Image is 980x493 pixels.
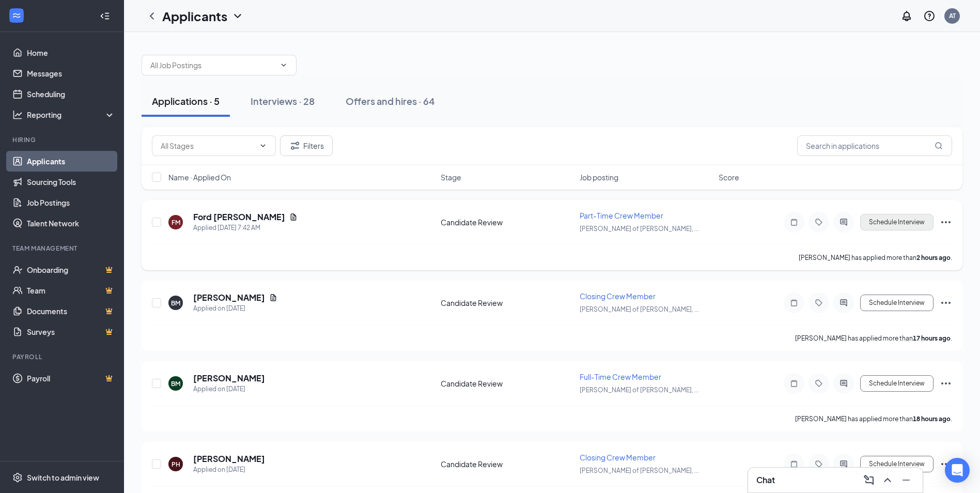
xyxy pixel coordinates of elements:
svg: ActiveChat [837,460,850,468]
div: Candidate Review [441,298,573,308]
svg: Tag [813,299,825,307]
div: Applied [DATE] 7:42 AM [193,223,298,233]
button: Schedule Interview [860,456,934,472]
a: Sourcing Tools [27,172,115,192]
div: BM [171,379,180,388]
a: Scheduling [27,84,115,104]
button: Schedule Interview [860,295,934,311]
div: Team Management [12,244,113,253]
b: 18 hours ago [913,415,951,423]
svg: Note [788,379,800,388]
a: Home [27,42,115,63]
div: Offers and hires · 64 [346,95,435,107]
a: Applicants [27,151,115,172]
svg: ComposeMessage [863,474,875,486]
svg: Tag [813,379,825,388]
svg: Note [788,460,800,468]
div: Applied on [DATE] [193,303,277,314]
div: Applications · 5 [152,95,220,107]
svg: Ellipses [940,377,952,390]
svg: Analysis [12,110,23,120]
p: [PERSON_NAME] has applied more than . [795,414,952,423]
div: Reporting [27,110,116,120]
svg: ChevronLeft [146,10,158,22]
div: Payroll [12,352,113,361]
svg: Ellipses [940,458,952,470]
svg: Ellipses [940,216,952,228]
svg: Minimize [900,474,912,486]
h3: Chat [756,474,775,486]
span: Name · Applied On [168,172,231,182]
a: TeamCrown [27,280,115,301]
button: ComposeMessage [861,472,877,488]
div: Candidate Review [441,378,573,389]
button: ChevronUp [879,472,896,488]
span: Stage [441,172,461,182]
a: OnboardingCrown [27,259,115,280]
div: FM [172,218,180,227]
svg: ActiveChat [837,299,850,307]
svg: Ellipses [940,297,952,309]
span: [PERSON_NAME] of [PERSON_NAME], ... [580,386,699,394]
h1: Applicants [162,7,227,25]
div: Applied on [DATE] [193,465,265,475]
h5: [PERSON_NAME] [193,292,265,303]
span: Job posting [580,172,618,182]
span: Full-Time Crew Member [580,372,661,381]
svg: WorkstreamLogo [11,10,22,21]
svg: ActiveChat [837,218,850,226]
svg: Collapse [100,11,110,21]
div: Switch to admin view [27,472,99,483]
button: Schedule Interview [860,214,934,230]
a: Job Postings [27,192,115,213]
div: Candidate Review [441,217,573,227]
input: Search in applications [797,135,952,156]
p: [PERSON_NAME] has applied more than . [799,253,952,262]
div: Applied on [DATE] [193,384,265,394]
p: [PERSON_NAME] has applied more than . [795,334,952,343]
a: PayrollCrown [27,368,115,389]
svg: MagnifyingGlass [935,142,943,150]
span: Score [719,172,739,182]
svg: Note [788,299,800,307]
h5: [PERSON_NAME] [193,373,265,384]
svg: ActiveChat [837,379,850,388]
input: All Job Postings [150,59,275,71]
input: All Stages [161,140,255,151]
div: BM [171,299,180,307]
svg: QuestionInfo [923,10,936,22]
svg: Document [289,213,298,221]
svg: Note [788,218,800,226]
a: Messages [27,63,115,84]
div: Open Intercom Messenger [945,458,970,483]
span: Closing Crew Member [580,291,656,301]
svg: Filter [289,140,301,152]
span: [PERSON_NAME] of [PERSON_NAME], ... [580,467,699,474]
span: [PERSON_NAME] of [PERSON_NAME], ... [580,305,699,313]
div: Candidate Review [441,459,573,469]
svg: Tag [813,218,825,226]
span: [PERSON_NAME] of [PERSON_NAME], ... [580,225,699,233]
svg: ChevronDown [279,61,288,69]
svg: Settings [12,472,23,483]
button: Minimize [898,472,914,488]
div: AT [949,11,956,20]
svg: ChevronUp [881,474,894,486]
h5: [PERSON_NAME] [193,453,265,465]
svg: ChevronDown [259,142,267,150]
h5: Ford [PERSON_NAME] [193,211,285,223]
b: 17 hours ago [913,334,951,342]
svg: Document [269,294,277,302]
div: Interviews · 28 [251,95,315,107]
svg: Tag [813,460,825,468]
a: DocumentsCrown [27,301,115,321]
div: Hiring [12,135,113,144]
div: PH [172,460,180,469]
span: Closing Crew Member [580,453,656,462]
span: Part-Time Crew Member [580,211,663,220]
svg: Notifications [900,10,913,22]
svg: ChevronDown [231,10,244,22]
a: Talent Network [27,213,115,234]
b: 2 hours ago [916,254,951,261]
